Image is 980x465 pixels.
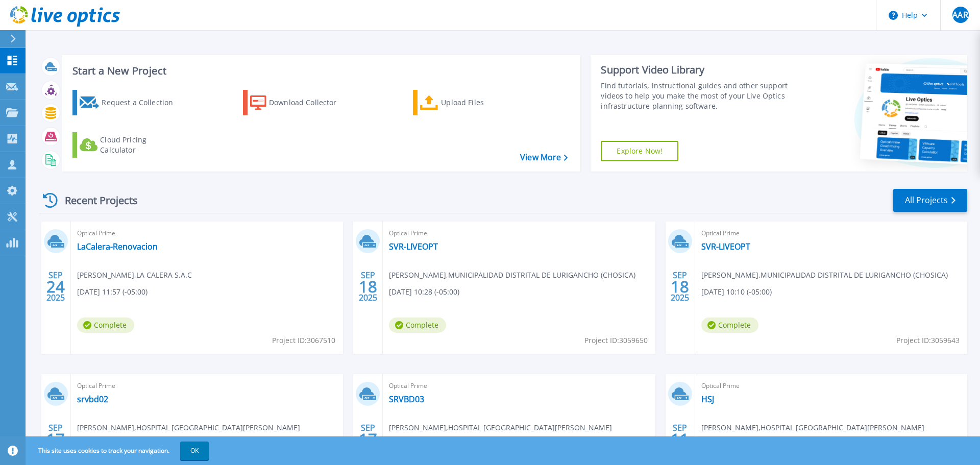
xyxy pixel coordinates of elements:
div: SEP 2025 [358,268,378,305]
div: Cloud Pricing Calculator [100,135,182,155]
span: [DATE] 11:57 (-05:00) [77,286,148,298]
div: SEP 2025 [670,421,690,458]
a: SVR-LIVEOPT [701,241,750,252]
span: [PERSON_NAME] , MUNICIPALIDAD DISTRITAL DE LURIGANCHO (CHOSICA) [389,270,635,281]
div: SEP 2025 [46,421,65,458]
span: 11 [671,435,689,444]
span: [DATE] 10:28 (-05:00) [389,286,459,298]
span: Optical Prime [77,228,337,239]
span: [PERSON_NAME] , HOSPITAL [GEOGRAPHIC_DATA][PERSON_NAME] [701,422,924,433]
div: Upload Files [441,92,523,113]
a: SVR-LIVEOPT [389,241,438,252]
h3: Start a New Project [72,65,568,77]
span: Optical Prime [389,228,649,239]
a: SRVBD03 [389,394,424,404]
span: [DATE] 10:10 (-05:00) [701,286,772,298]
span: Complete [389,317,446,333]
span: 18 [671,282,689,291]
span: Optical Prime [389,380,649,391]
div: Find tutorials, instructional guides and other support videos to help you make the most of your L... [601,81,793,111]
a: srvbd02 [77,394,108,404]
div: Support Video Library [601,63,793,77]
span: Optical Prime [701,228,961,239]
a: Explore Now! [601,141,678,161]
div: Recent Projects [39,188,152,213]
button: OK [180,442,209,460]
span: 24 [46,282,65,291]
span: [PERSON_NAME] , MUNICIPALIDAD DISTRITAL DE LURIGANCHO (CHOSICA) [701,270,948,281]
span: This site uses cookies to track your navigation. [28,442,209,460]
span: Project ID: 3067510 [272,335,335,346]
a: View More [520,153,568,162]
span: Optical Prime [77,380,337,391]
span: 18 [359,282,377,291]
div: SEP 2025 [670,268,690,305]
a: Request a Collection [72,90,186,115]
span: Project ID: 3059643 [896,335,960,346]
span: 17 [46,435,65,444]
span: Optical Prime [701,380,961,391]
a: HSJ [701,394,714,404]
div: Download Collector [269,92,351,113]
span: [PERSON_NAME] , LA CALERA S.A.C [77,270,192,281]
span: [PERSON_NAME] , HOSPITAL [GEOGRAPHIC_DATA][PERSON_NAME] [389,422,612,433]
a: Upload Files [413,90,527,115]
a: LaCalera-Renovacion [77,241,158,252]
span: Project ID: 3059650 [584,335,648,346]
span: Complete [701,317,758,333]
a: Download Collector [243,90,357,115]
span: AAR [952,11,968,19]
a: All Projects [893,189,967,212]
span: Complete [77,317,134,333]
span: 17 [359,435,377,444]
div: Request a Collection [102,92,183,113]
a: Cloud Pricing Calculator [72,132,186,158]
div: SEP 2025 [358,421,378,458]
div: SEP 2025 [46,268,65,305]
span: [PERSON_NAME] , HOSPITAL [GEOGRAPHIC_DATA][PERSON_NAME] [77,422,300,433]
